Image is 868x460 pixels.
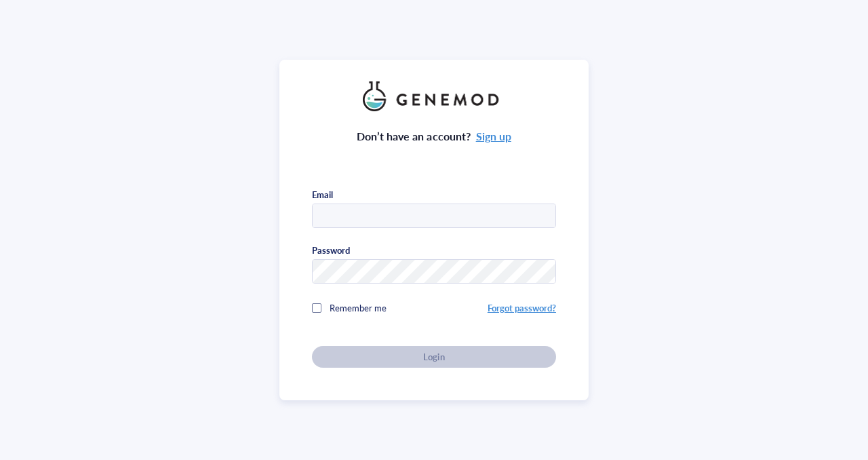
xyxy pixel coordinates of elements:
div: Don’t have an account? [357,128,511,145]
img: genemod_logo_light-BcqUzbGq.png [363,81,505,111]
div: Email [312,189,333,201]
a: Sign up [476,128,511,144]
span: Remember me [330,301,387,314]
a: Forgot password? [488,301,556,314]
div: Password [312,244,350,256]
